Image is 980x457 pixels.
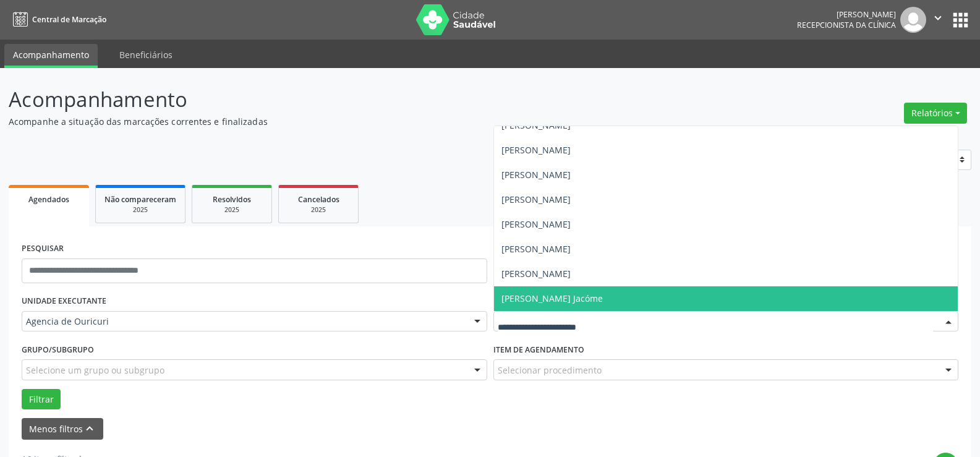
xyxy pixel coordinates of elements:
span: [PERSON_NAME] [501,268,571,280]
span: Selecione um grupo ou subgrupo [26,364,164,377]
div: 2025 [201,205,263,215]
span: [PERSON_NAME] [501,243,571,255]
div: 2025 [104,205,176,215]
span: Selecionar procedimento [498,364,602,377]
label: PESQUISAR [22,239,64,258]
span: [PERSON_NAME] [501,169,571,181]
span: Central de Marcação [32,14,106,25]
span: Não compareceram [104,194,176,205]
button:  [926,7,950,33]
p: Acompanhamento [9,84,683,115]
button: Relatórios [904,103,967,124]
label: Item de agendamento [493,340,584,359]
a: Central de Marcação [9,9,106,30]
div: 2025 [288,205,349,215]
span: Resolvidos [213,194,251,205]
i: keyboard_arrow_up [83,422,96,435]
label: UNIDADE EXECUTANTE [22,292,106,311]
img: img [900,7,926,33]
button: Filtrar [22,389,61,410]
button: Menos filtroskeyboard_arrow_up [22,418,103,440]
span: [PERSON_NAME] [501,144,571,156]
div: [PERSON_NAME] [797,9,896,20]
span: [PERSON_NAME] Jacóme [501,293,603,304]
span: [PERSON_NAME] [501,194,571,205]
button: apps [950,9,971,31]
a: Beneficiários [111,44,181,66]
label: Grupo/Subgrupo [22,340,94,359]
span: Agendados [28,194,69,205]
span: Agencia de Ouricuri [26,315,462,328]
span: [PERSON_NAME] [501,218,571,230]
span: Recepcionista da clínica [797,20,896,30]
span: Cancelados [298,194,339,205]
p: Acompanhe a situação das marcações correntes e finalizadas [9,115,683,128]
i:  [931,11,945,25]
a: Acompanhamento [4,44,98,68]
